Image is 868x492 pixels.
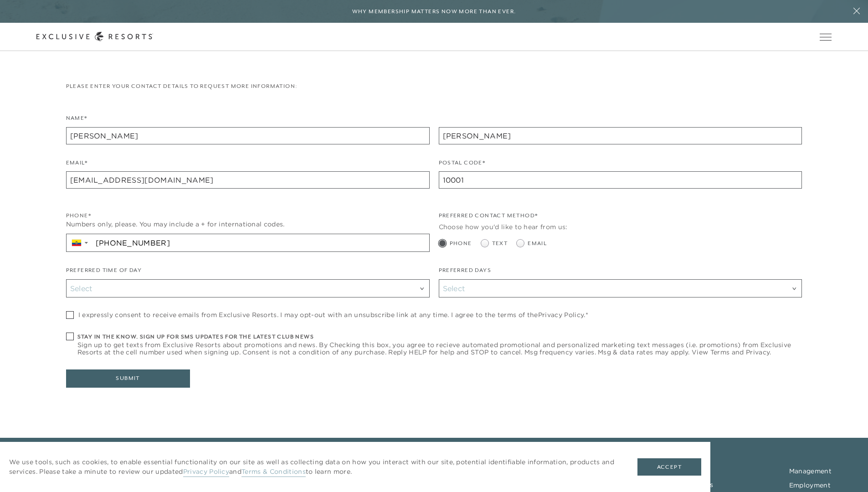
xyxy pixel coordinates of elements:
a: Management [789,467,832,475]
button: Submit [66,369,190,388]
label: Preferred Time of Day [66,266,142,279]
a: Terms & Conditions [241,467,306,477]
div: Country Code Selector [67,234,92,251]
p: We use tools, such as cookies, to enable essential functionality on our site as well as collectin... [9,457,619,477]
input: name@example.com [66,171,430,189]
span: Sign up to get texts from Exclusive Resorts about promotions and news. By Checking this box, you ... [77,341,802,356]
a: Employment [789,481,831,489]
input: Last [439,127,802,144]
button: Open navigation [820,34,832,40]
div: Select [70,282,426,294]
a: Privacy Policy [538,311,584,319]
div: Choose how you'd like to hear from us: [439,222,802,232]
a: Privacy Policy [183,467,229,477]
p: Please enter your contact details to request more information: [66,82,802,91]
label: Postal Code* [439,159,486,172]
span: ▼ [83,240,89,246]
label: Preferred Days [439,266,492,279]
h6: Why Membership Matters Now More Than Ever. [352,7,516,16]
div: Select [443,282,798,294]
span: Phone [450,239,472,248]
span: Email [528,239,547,248]
label: Email* [66,159,87,172]
input: Enter a phone number [92,234,429,251]
span: Text [492,239,508,248]
h6: Stay in the know. Sign up for sms updates for the latest club news [77,333,802,341]
button: Accept [637,458,701,476]
input: First [66,127,430,144]
span: I expressly consent to receive emails from Exclusive Resorts. I may opt-out with an unsubscribe l... [78,311,588,318]
div: Numbers only, please. You may include a + for international codes. [66,220,430,229]
div: Phone* [66,211,430,220]
label: Name* [66,114,87,127]
legend: Preferred Contact Method* [439,211,538,225]
input: Postal Code [439,171,802,189]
